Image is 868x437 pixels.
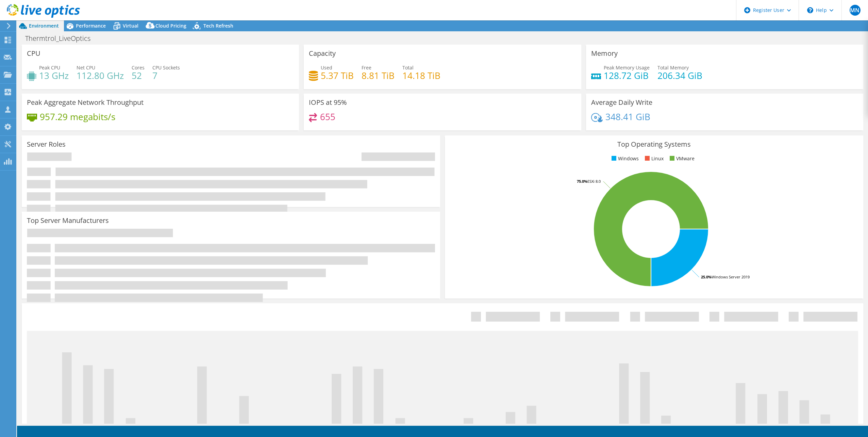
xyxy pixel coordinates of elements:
span: Cloud Pricing [155,22,186,29]
li: Linux [643,155,664,162]
span: Total [402,64,414,71]
span: CPU Sockets [152,64,180,71]
span: Total Memory [657,64,689,71]
span: Used [321,64,332,71]
span: Environment [29,22,59,29]
h3: CPU [27,50,40,57]
span: Peak Memory Usage [604,64,650,71]
h3: Peak Aggregate Network Throughput [27,99,144,106]
span: Performance [76,22,106,29]
tspan: Windows Server 2019 [712,274,750,279]
li: Windows [610,155,639,162]
tspan: 25.0% [701,274,712,279]
span: Free [362,64,371,71]
span: Peak CPU [39,64,60,71]
tspan: ESXi 8.0 [587,179,601,184]
h4: 14.18 TiB [402,72,440,79]
span: MN [850,5,861,16]
h3: Capacity [309,50,336,57]
h1: Thermtrol_LiveOptics [22,35,101,42]
h4: 655 [320,113,335,120]
h4: 5.37 TiB [321,72,354,79]
li: VMware [668,155,695,162]
h4: 13 GHz [39,72,69,79]
tspan: 75.0% [577,179,587,184]
h4: 52 [132,72,145,79]
span: Virtual [123,22,138,29]
h4: 957.29 megabits/s [40,113,115,120]
h3: Top Server Manufacturers [27,217,109,224]
svg: \n [807,7,813,13]
h4: 206.34 GiB [657,72,702,79]
h4: 348.41 GiB [605,113,650,120]
span: Tech Refresh [203,22,233,29]
h4: 8.81 TiB [362,72,395,79]
span: Net CPU [77,64,95,71]
h3: Average Daily Write [591,99,652,106]
h4: 128.72 GiB [604,72,650,79]
span: Cores [132,64,145,71]
h3: Top Operating Systems [450,141,858,148]
h4: 7 [152,72,180,79]
h3: Server Roles [27,141,66,148]
h4: 112.80 GHz [77,72,124,79]
h3: Memory [591,50,618,57]
h3: IOPS at 95% [309,99,347,106]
